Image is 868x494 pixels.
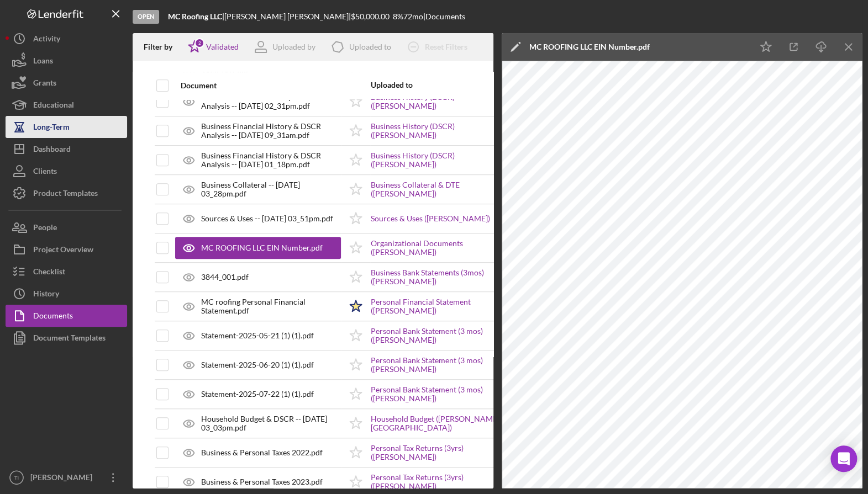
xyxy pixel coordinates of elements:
button: Checklist [6,261,127,283]
div: Uploaded to [349,43,391,51]
div: Filter by [144,43,181,51]
div: [PERSON_NAME] [28,466,99,491]
div: Checklist [33,261,65,285]
button: Dashboard [6,138,127,160]
div: Product Templates [33,182,98,207]
button: Grants [6,72,127,94]
div: 3844_001.pdf [201,273,249,281]
a: Personal Bank Statement (3 mos) ([PERSON_NAME]) [371,327,509,344]
div: 8 % [393,12,403,21]
div: Project Overview [33,238,93,263]
div: Statement-2025-05-21 (1) (1).pdf [201,331,314,340]
div: Statement-2025-07-22 (1) (1).pdf [201,390,314,399]
a: Business History (DSCR) ([PERSON_NAME]) [371,122,509,140]
div: Business Financial History & DSCR Analysis -- [DATE] 01_18pm.pdf [201,151,341,169]
a: Business History (DSCR) ([PERSON_NAME]) [371,93,509,110]
div: Long-Term [33,116,70,141]
div: Business & Personal Taxes 2023.pdf [201,477,323,486]
a: Organizational Documents ([PERSON_NAME]) [371,239,509,257]
div: Business & Personal Taxes 2022.pdf [201,448,323,457]
div: [PERSON_NAME] [PERSON_NAME] | [224,12,351,21]
div: Document [181,81,341,90]
button: History [6,283,127,305]
div: 2 [194,38,204,48]
a: Business Collateral & DTE ([PERSON_NAME]) [371,180,509,198]
button: Document Templates [6,327,127,349]
a: Personal Tax Returns (3yrs) ([PERSON_NAME]) [371,444,509,461]
div: Educational [33,94,74,119]
div: Business Financial History & DSCR Analysis -- [DATE] 09_31am.pdf [201,122,341,140]
div: Business Collateral -- [DATE] 03_28pm.pdf [201,180,341,198]
div: 72 mo [403,12,423,21]
div: Clients [33,160,57,185]
div: Statement-2025-06-20 (1) (1).pdf [201,360,314,369]
button: Reset Filters [399,36,478,58]
button: Documents [6,305,127,327]
div: Household Budget & DSCR -- [DATE] 03_03pm.pdf [201,415,341,432]
a: Business History (DSCR) ([PERSON_NAME]) [371,151,509,169]
a: Personal Financial Statement ([PERSON_NAME]) [371,298,509,315]
div: Grants [33,72,56,97]
button: Educational [6,94,127,116]
div: Reset Filters [425,36,467,58]
button: Project Overview [6,238,127,261]
div: Business Financial History & DSCR Analysis -- [DATE] 02_31pm.pdf [201,93,341,110]
div: MC ROOFING LLC EIN Number.pdf [529,43,650,51]
a: Personal Bank Statement (3 mos) ([PERSON_NAME]) [371,356,509,374]
div: Document Templates [33,327,106,352]
div: Sources & Uses -- [DATE] 03_51pm.pdf [201,214,333,223]
button: Long-Term [6,116,127,138]
div: History [33,283,59,307]
div: $50,000.00 [351,12,393,21]
div: MC ROOFING LLC EIN Number.pdf [201,243,323,252]
div: People [33,216,57,241]
button: Loans [6,50,127,72]
div: Uploaded to [371,81,440,89]
a: Household Budget ([PERSON_NAME][GEOGRAPHIC_DATA]) [371,415,509,432]
a: Business Bank Statements (3mos) ([PERSON_NAME]) [371,268,509,286]
text: TI [14,475,19,481]
div: | Documents [423,12,465,21]
div: Activity [33,28,60,52]
button: Product Templates [6,182,127,204]
b: MC Roofing LLC [168,12,222,21]
div: Uploaded by [272,43,315,51]
div: | [168,12,224,21]
button: People [6,216,127,238]
div: Validated [206,43,239,51]
button: Activity [6,28,127,50]
a: Personal Bank Statement (3 mos) ([PERSON_NAME]) [371,385,509,403]
div: Open [133,10,159,24]
a: Personal Tax Returns (3yrs) ([PERSON_NAME]) [371,473,509,491]
div: Loans [33,50,53,75]
button: TI[PERSON_NAME] [6,466,127,488]
div: Dashboard [33,138,71,163]
div: MC roofing Personal Financial Statement.pdf [201,298,341,315]
div: Documents [33,305,73,330]
div: Open Intercom Messenger [830,445,857,472]
a: Sources & Uses ([PERSON_NAME]) [371,214,490,223]
button: Clients [6,160,127,182]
